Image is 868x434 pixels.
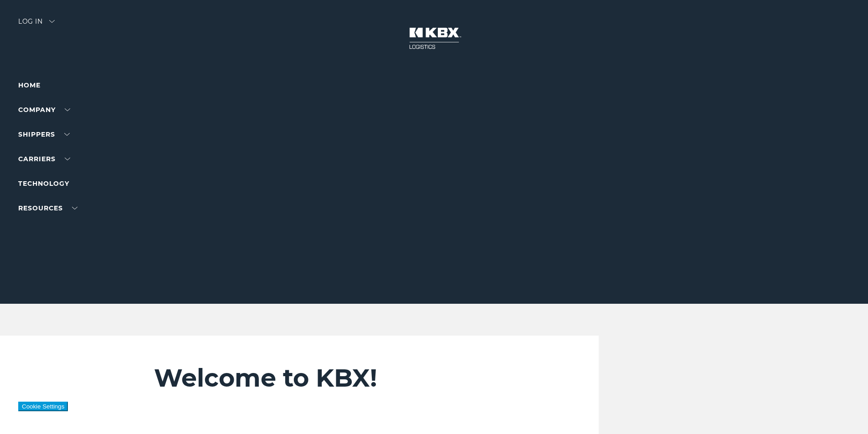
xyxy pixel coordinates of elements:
[18,402,68,411] button: Cookie Settings
[18,155,70,163] a: Carriers
[18,18,55,31] div: Log in
[18,204,77,212] a: RESOURCES
[18,179,69,188] a: Technology
[154,363,544,393] h2: Welcome to KBX!
[18,130,70,138] a: SHIPPERS
[18,106,70,114] a: Company
[400,18,468,58] img: kbx logo
[49,20,55,23] img: arrow
[18,81,41,89] a: Home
